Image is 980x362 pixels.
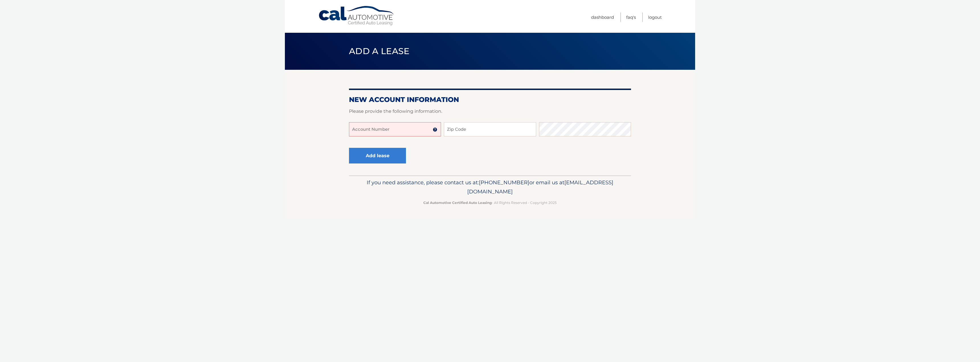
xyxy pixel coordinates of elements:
strong: Cal Automotive Certified Auto Leasing [423,201,492,205]
a: Logout [648,13,662,22]
p: If you need assistance, please contact us at: or email us at [353,178,627,196]
a: FAQ's [626,13,636,22]
span: [PHONE_NUMBER] [479,179,529,186]
h2: New Account Information [349,95,631,104]
span: [EMAIL_ADDRESS][DOMAIN_NAME] [467,179,613,195]
span: Add a lease [349,46,410,56]
p: - All Rights Reserved - Copyright 2025 [353,200,627,206]
input: Account Number [349,122,441,136]
a: Dashboard [591,13,614,22]
input: Zip Code [444,122,536,136]
p: Please provide the following information. [349,107,631,115]
img: tooltip.svg [433,127,437,132]
button: Add lease [349,148,406,163]
a: Cal Automotive [318,6,395,26]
